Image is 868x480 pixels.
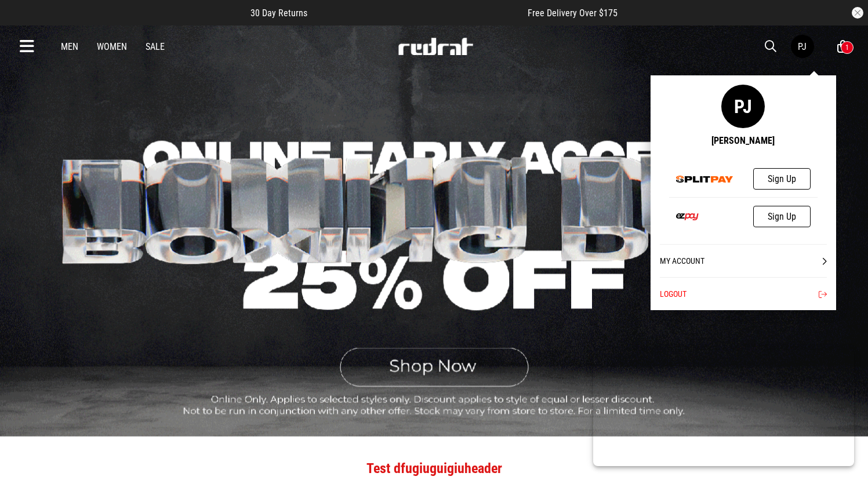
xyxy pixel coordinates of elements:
img: Splitpay [676,176,734,183]
span: Free Delivery Over $175 [528,8,618,19]
h2: Test dfugiuguigiuheader [19,457,849,480]
iframe: Customer reviews powered by Trustpilot [331,7,504,19]
a: Women [97,41,127,52]
a: 1 [837,41,848,53]
div: 1 [845,43,849,52]
a: Sign Up [753,206,811,227]
img: Ezpay [676,213,699,220]
div: PJ [798,41,807,52]
img: Redrat logo [397,38,474,55]
div: [PERSON_NAME] [711,135,775,146]
span: 30 Day Returns [250,8,307,19]
button: Logout [660,277,827,310]
div: PJ [721,85,765,128]
a: My Account [660,244,827,277]
a: Sign Up [753,168,811,190]
a: Sale [146,41,165,52]
a: Men [61,41,78,52]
